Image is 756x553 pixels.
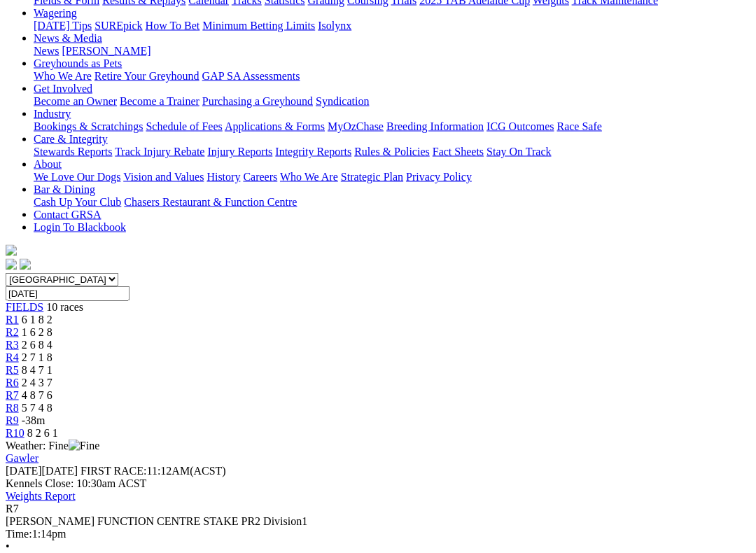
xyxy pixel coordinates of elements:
[206,171,240,183] a: History
[124,196,297,208] a: Chasers Restaurant & Function Centre
[62,45,150,57] a: [PERSON_NAME]
[34,20,92,31] a: [DATE] Tips
[6,351,19,363] span: R4
[280,171,338,183] a: Who We Are
[22,402,52,414] span: 5 7 4 8
[6,259,17,270] img: facebook.svg
[328,120,384,132] a: MyOzChase
[22,414,45,426] span: -38m
[207,146,272,157] a: Injury Reports
[46,301,83,313] span: 10 races
[6,540,10,552] span: •
[34,146,112,157] a: Stewards Reports
[6,528,750,540] div: 1:14pm
[34,95,750,108] div: Get Involved
[80,465,226,477] span: 11:12AM(ACST)
[94,20,142,31] a: SUREpick
[123,171,204,183] a: Vision and Values
[22,389,52,401] span: 4 8 7 6
[20,259,31,270] img: twitter.svg
[6,490,76,502] a: Weights Report
[94,70,199,82] a: Retire Your Greyhound
[202,20,315,31] a: Minimum Betting Limits
[34,20,750,32] div: Wagering
[34,221,126,233] a: Login To Blackbook
[6,245,17,256] img: logo-grsa-white.png
[6,440,99,451] span: Weather: Fine
[34,158,62,170] a: About
[556,120,601,132] a: Race Safe
[146,120,222,132] a: Schedule of Fees
[6,465,78,477] span: [DATE]
[6,314,19,325] a: R1
[34,209,101,220] a: Contact GRSA
[6,389,19,401] a: R7
[6,326,19,338] a: R2
[6,301,43,313] a: FIELDS
[202,70,300,82] a: GAP SA Assessments
[6,477,750,490] div: Kennels Close: 10:30am ACST
[486,120,554,132] a: ICG Outcomes
[34,120,750,133] div: Industry
[6,515,750,528] div: [PERSON_NAME] FUNCTION CENTRE STAKE PR2 Division1
[316,95,369,107] a: Syndication
[6,364,19,376] a: R5
[6,427,24,439] a: R10
[6,528,32,540] span: Time:
[6,286,129,301] input: Select date
[34,146,750,158] div: Care & Integrity
[6,465,42,477] span: [DATE]
[22,314,52,325] span: 6 1 8 2
[34,108,71,120] a: Industry
[341,171,403,183] a: Strategic Plan
[80,465,146,477] span: FIRST RACE:
[6,414,19,426] a: R9
[486,146,551,157] a: Stay On Track
[34,133,108,145] a: Care & Integrity
[146,20,200,31] a: How To Bet
[34,196,750,209] div: Bar & Dining
[34,70,750,83] div: Greyhounds as Pets
[34,83,92,94] a: Get Involved
[433,146,484,157] a: Fact Sheets
[6,452,38,464] a: Gawler
[34,70,92,82] a: Who We Are
[22,351,52,363] span: 2 7 1 8
[34,32,102,44] a: News & Media
[6,377,19,388] a: R6
[243,171,277,183] a: Careers
[22,364,52,376] span: 8 4 7 1
[69,440,99,452] img: Fine
[6,339,19,351] a: R3
[34,120,143,132] a: Bookings & Scratchings
[6,402,19,414] a: R8
[115,146,204,157] a: Track Injury Rebate
[406,171,472,183] a: Privacy Policy
[6,503,19,514] span: R7
[34,171,750,183] div: About
[225,120,325,132] a: Applications & Forms
[34,171,120,183] a: We Love Our Dogs
[318,20,351,31] a: Isolynx
[34,7,77,19] a: Wagering
[22,377,52,388] span: 2 4 3 7
[354,146,430,157] a: Rules & Policies
[34,196,121,208] a: Cash Up Your Club
[27,427,58,439] span: 8 2 6 1
[22,339,52,351] span: 2 6 8 4
[120,95,199,107] a: Become a Trainer
[34,45,750,57] div: News & Media
[34,57,122,69] a: Greyhounds as Pets
[22,326,52,338] span: 1 6 2 8
[202,95,313,107] a: Purchasing a Greyhound
[34,95,117,107] a: Become an Owner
